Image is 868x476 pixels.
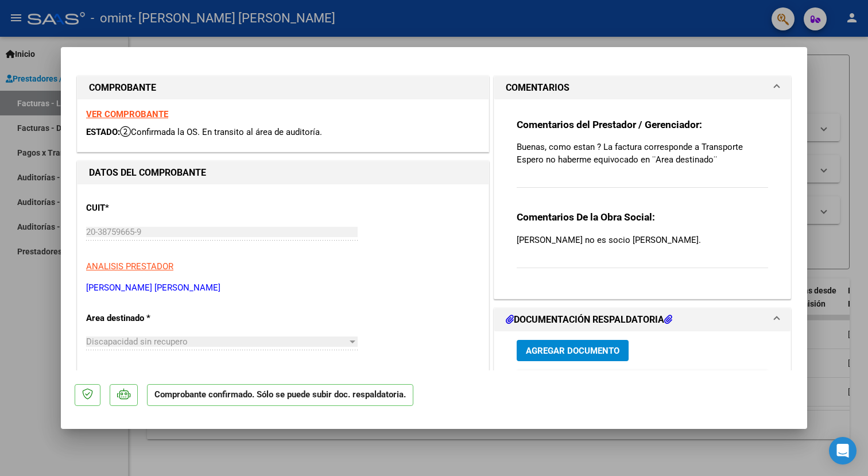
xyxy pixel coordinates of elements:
[86,109,168,119] a: VER COMPROBANTE
[517,370,545,395] datatable-header-cell: ID
[86,281,480,295] p: [PERSON_NAME] [PERSON_NAME]
[517,211,655,223] strong: Comentarios De la Obra Social:
[86,127,120,137] span: ESTADO:
[89,82,156,93] strong: COMPROBANTE
[86,336,188,347] span: Discapacidad sin recupero
[517,234,768,246] p: [PERSON_NAME] no es socio [PERSON_NAME].
[147,384,413,407] p: Comprobante confirmado. Sólo se puede subir doc. respaldatoria.
[86,261,173,272] span: ANALISIS PRESTADOR
[631,370,706,395] datatable-header-cell: Usuario
[526,346,619,356] span: Agregar Documento
[86,370,204,383] p: Comprobante Tipo *
[517,119,702,130] strong: Comentarios del Prestador / Gerenciador:
[517,340,629,361] button: Agregar Documento
[829,437,857,465] div: Open Intercom Messenger
[506,81,569,95] h1: COMENTARIOS
[517,141,768,166] p: Buenas, como estan ? La factura corresponde a Transporte Espero no haberme equivocado en ¨Area de...
[86,312,204,325] p: Area destinado *
[494,76,790,99] mat-expansion-panel-header: COMENTARIOS
[545,370,631,395] datatable-header-cell: Documento
[494,308,790,331] mat-expansion-panel-header: DOCUMENTACIÓN RESPALDATORIA
[764,370,821,395] datatable-header-cell: Acción
[86,202,204,215] p: CUIT
[89,167,206,178] strong: DATOS DEL COMPROBANTE
[494,99,790,298] div: COMENTARIOS
[506,313,672,327] h1: DOCUMENTACIÓN RESPALDATORIA
[120,127,322,137] span: Confirmada la OS. En transito al área de auditoría.
[706,370,764,395] datatable-header-cell: Subido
